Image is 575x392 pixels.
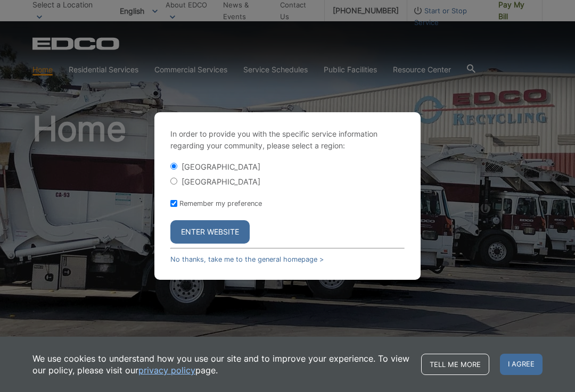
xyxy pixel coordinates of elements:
p: In order to provide you with the specific service information regarding your community, please se... [170,128,405,152]
label: [GEOGRAPHIC_DATA] [182,162,260,171]
a: Tell me more [421,354,489,375]
p: We use cookies to understand how you use our site and to improve your experience. To view our pol... [32,353,410,376]
a: privacy policy [138,364,195,376]
label: [GEOGRAPHIC_DATA] [182,177,260,186]
label: Remember my preference [179,199,262,207]
a: No thanks, take me to the general homepage > [170,255,324,263]
span: I agree [500,354,543,375]
button: Enter Website [170,220,250,244]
